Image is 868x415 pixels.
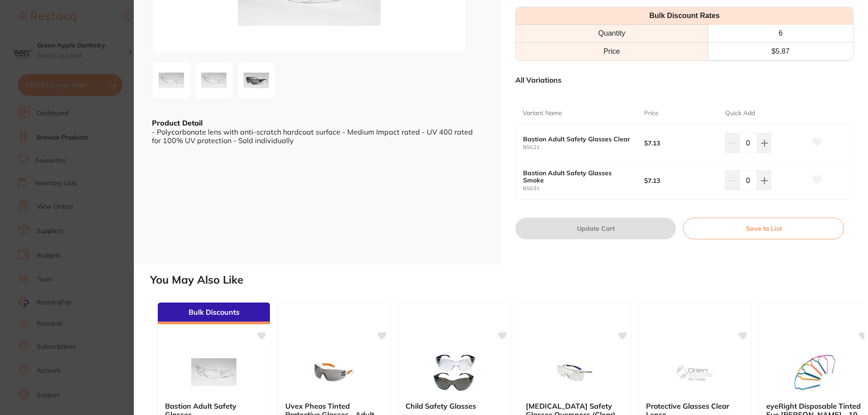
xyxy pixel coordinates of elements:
small: BSG31 [523,186,644,191]
p: Price [644,109,659,118]
img: LWpwZy01OTMyOQ [155,64,188,97]
img: ICU Safety Glasses Overspecs (Clear) [545,350,604,395]
small: BSG21 [523,145,644,150]
h2: You May Also Like [150,274,864,286]
b: Bastion Adult Safety Glasses Clear [523,135,632,143]
img: eyeRight Disposable Tinted Eye Shields - 10 Frames Blue [786,350,844,395]
p: All Variations [515,75,561,84]
b: Child Safety Glasses [406,402,503,410]
th: 6 [708,25,853,42]
b: Bastion Adult Safety Glasses Smoke [523,169,632,184]
td: Price [516,42,708,60]
div: - Polycarbonate lens with anti-scratch hardcoat surface - Medium Impact rated - UV 400 rated for ... [152,128,483,145]
img: Protective Glasses Clear Lense [665,350,724,395]
p: Variant Name [523,109,562,118]
img: LWpwZy01OTMzMQ [240,64,273,97]
button: Update Cart [515,218,676,239]
th: Quantity [516,25,708,42]
img: Bastion Adult Safety Glasses [184,350,243,395]
button: Save to List [683,218,844,239]
img: Child Safety Glasses [425,350,484,395]
img: LWpwZy01OTMzMA [198,64,230,97]
p: Quick Add [725,109,755,118]
th: Bulk Discount Rates [516,7,853,25]
b: Product Detail [152,118,203,127]
b: $7.13 [644,140,717,147]
img: Uvex Pheos Tinted Protective Glasses - Adult [305,350,363,395]
div: Bulk Discounts [158,303,270,324]
b: $7.13 [644,177,717,184]
td: $ 5.87 [708,42,853,60]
